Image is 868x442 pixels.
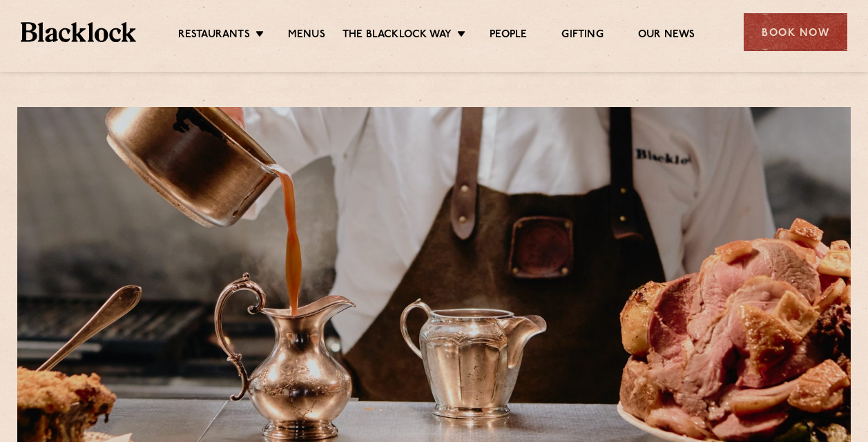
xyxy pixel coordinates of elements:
img: BL_Textured_Logo-footer-cropped.svg [21,22,136,41]
a: People [490,28,527,44]
a: Gifting [561,28,603,44]
a: The Blacklock Way [343,28,452,44]
a: Restaurants [178,28,250,44]
a: Menus [288,28,325,44]
div: Book Now [744,13,847,51]
a: Our News [638,28,695,44]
